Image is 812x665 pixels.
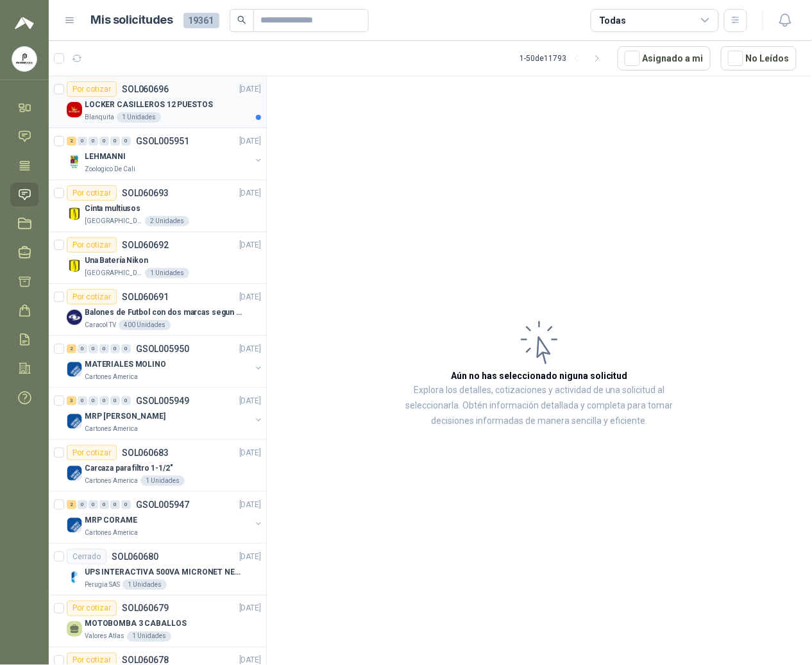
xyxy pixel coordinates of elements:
div: Por cotizar [67,185,117,201]
div: 0 [110,500,120,509]
div: 0 [110,344,120,353]
p: LEHMANNI [85,151,126,163]
span: 19361 [183,13,219,28]
div: 2 [67,137,76,146]
p: Zoologico De Cali [85,164,135,174]
p: [DATE] [239,395,261,407]
p: LOCKER CASILLEROS 12 PUESTOS [85,99,213,111]
a: 2 0 0 0 0 0 GSOL005950[DATE] Company LogoMATERIALES MOLINOCartones America [67,341,264,382]
div: 2 Unidades [145,216,189,226]
img: Company Logo [12,47,37,71]
p: [DATE] [239,239,261,251]
p: [DATE] [239,551,261,563]
div: 0 [110,137,120,146]
p: Perugia SAS [85,580,120,590]
p: [DATE] [239,291,261,303]
img: Company Logo [67,102,82,117]
div: 1 - 50 de 11793 [520,48,607,69]
p: Una Batería Nikon [85,255,148,267]
img: Company Logo [67,154,82,169]
p: Caracol TV [85,320,116,330]
div: 1 Unidades [127,632,171,642]
p: SOL060696 [122,85,169,94]
a: Por cotizarSOL060696[DATE] Company LogoLOCKER CASILLEROS 12 PUESTOSBlanquita1 Unidades [49,76,266,128]
div: 0 [78,344,87,353]
img: Company Logo [67,206,82,221]
div: 2 [67,344,76,353]
div: 0 [89,137,98,146]
a: 2 0 0 0 0 0 GSOL005947[DATE] Company LogoMRP CORAMECartones America [67,497,264,538]
p: Blanquita [85,112,114,122]
div: Cerrado [67,549,106,564]
div: Por cotizar [67,445,117,460]
p: SOL060683 [122,448,169,457]
p: [DATE] [239,499,261,511]
p: UPS INTERACTIVA 500VA MICRONET NEGRA MARCA: POWEST NICOMAR [85,566,244,578]
p: Carcaza para filtro 1-1/2" [85,462,173,475]
p: [DATE] [239,447,261,459]
div: Todas [599,13,626,28]
a: 3 0 0 0 0 0 GSOL005949[DATE] Company LogoMRP [PERSON_NAME]Cartones America [67,393,264,434]
img: Company Logo [67,466,82,481]
div: 0 [89,500,98,509]
div: 400 Unidades [119,320,171,330]
div: 1 Unidades [140,476,185,486]
p: MOTOBOMBA 3 CABALLOS [85,618,187,630]
div: 2 [67,500,76,509]
p: SOL060692 [122,240,169,249]
div: 0 [99,396,109,405]
div: 0 [99,344,109,353]
a: Por cotizarSOL060692[DATE] Company LogoUna Batería Nikon[GEOGRAPHIC_DATA]1 Unidades [49,232,266,284]
p: [GEOGRAPHIC_DATA] [85,268,142,278]
p: SOL060678 [122,656,169,665]
p: SOL060693 [122,189,169,198]
p: [DATE] [239,135,261,147]
button: No Leídos [721,46,797,71]
div: 1 Unidades [123,580,167,590]
p: SOL060680 [112,552,158,561]
div: 0 [78,137,87,146]
div: 0 [121,344,131,353]
div: 0 [78,500,87,509]
a: Por cotizarSOL060683[DATE] Company LogoCarcaza para filtro 1-1/2"Cartones America1 Unidades [49,440,266,492]
div: 1 Unidades [145,268,189,278]
p: Cinta multiusos [85,203,140,215]
a: 2 0 0 0 0 0 GSOL005951[DATE] Company LogoLEHMANNIZoologico De Cali [67,133,264,174]
div: 0 [121,396,131,405]
img: Company Logo [67,569,82,585]
p: SOL060691 [122,292,169,301]
p: Explora los detalles, cotizaciones y actividad de una solicitud al seleccionarla. Obtén informaci... [395,383,684,429]
div: Por cotizar [67,237,117,253]
img: Company Logo [67,414,82,429]
p: MATERIALES MOLINO [85,358,166,371]
a: Por cotizarSOL060691[DATE] Company LogoBalones de Futbol con dos marcas segun adjunto. Adjuntar c... [49,284,266,336]
p: Cartones America [85,372,138,382]
p: [GEOGRAPHIC_DATA] [85,216,142,226]
p: Cartones America [85,424,138,434]
img: Company Logo [67,362,82,377]
div: 0 [89,344,98,353]
a: Por cotizarSOL060693[DATE] Company LogoCinta multiusos[GEOGRAPHIC_DATA]2 Unidades [49,180,266,232]
p: Valores Atlas [85,632,124,642]
div: Por cotizar [67,289,117,305]
div: 0 [99,500,109,509]
div: 0 [78,396,87,405]
a: Por cotizarSOL060679[DATE] MOTOBOMBA 3 CABALLOSValores Atlas1 Unidades [49,596,266,648]
p: SOL060679 [122,604,169,613]
h1: Mis solicitudes [91,11,173,29]
p: Cartones America [85,528,138,538]
img: Company Logo [67,310,82,325]
p: Balones de Futbol con dos marcas segun adjunto. Adjuntar cotizacion en su formato [85,307,244,319]
p: GSOL005950 [136,344,189,353]
p: GSOL005947 [136,500,189,509]
img: Logo peakr [15,15,34,31]
a: CerradoSOL060680[DATE] Company LogoUPS INTERACTIVA 500VA MICRONET NEGRA MARCA: POWEST NICOMARPeru... [49,544,266,596]
img: Company Logo [67,518,82,533]
p: MRP CORAME [85,514,137,526]
p: [DATE] [239,603,261,615]
div: 0 [99,137,109,146]
p: GSOL005949 [136,396,189,405]
p: Cartones America [85,476,138,486]
button: Asignado a mi [618,46,711,71]
img: Company Logo [67,258,82,273]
